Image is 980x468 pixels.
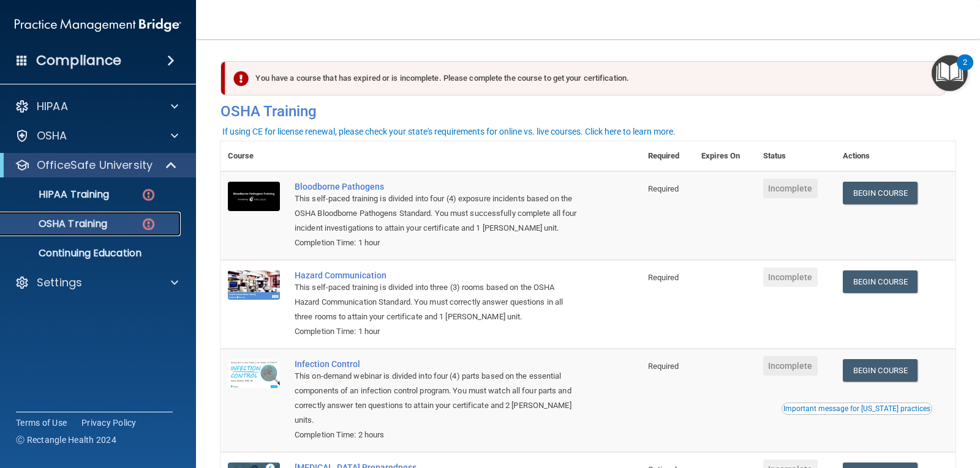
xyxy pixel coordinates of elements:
[756,141,835,171] th: Status
[641,141,694,171] th: Required
[81,417,137,429] a: Privacy Policy
[8,188,109,201] p: HIPAA Training
[295,270,579,280] a: Hazard Communication
[648,273,679,282] span: Required
[295,191,579,236] div: This self-paced training is divided into four (4) exposure incidents based on the OSHA Bloodborne...
[37,158,153,173] p: OfficeSafe University
[835,141,956,171] th: Actions
[15,275,178,290] a: Settings
[15,13,181,37] img: PMB logo
[15,99,178,114] a: HIPAA
[694,141,755,171] th: Expires On
[221,141,287,171] th: Course
[15,128,178,143] a: OSHA
[225,61,946,95] div: You have a course that has expired or is incomplete. Please complete the course to get your certi...
[36,52,121,69] h4: Compliance
[763,267,818,287] span: Incomplete
[843,182,918,204] a: Begin Course
[782,403,932,415] button: Read this if you are a dental practitioner in the state of CA
[295,428,579,442] div: Completion Time: 2 hours
[648,362,679,371] span: Required
[37,275,82,290] p: Settings
[141,217,156,232] img: danger-circle.6113f641.png
[763,179,818,198] span: Incomplete
[932,55,968,91] button: Open Resource Center, 2 new notifications
[295,280,579,324] div: This self-paced training is divided into three (3) rooms based on the OSHA Hazard Communication S...
[295,359,579,369] a: Infection Control
[843,359,918,382] a: Begin Course
[37,99,68,114] p: HIPAA
[141,187,156,202] img: danger-circle.6113f641.png
[16,417,67,429] a: Terms of Use
[783,405,930,412] div: Important message for [US_STATE] practices
[963,62,967,78] div: 2
[15,158,178,173] a: OfficeSafe University
[8,218,107,230] p: OSHA Training
[648,184,679,193] span: Required
[16,434,116,446] span: Ⓒ Rectangle Health 2024
[221,103,956,120] h4: OSHA Training
[295,182,579,191] a: Bloodborne Pathogens
[295,369,579,428] div: This on-demand webinar is divided into four (4) parts based on the essential components of an inf...
[8,247,175,259] p: Continuing Education
[221,125,677,138] button: If using CE for license renewal, please check your state's requirements for online vs. live cours...
[763,356,818,376] span: Incomplete
[222,127,676,136] div: If using CE for license renewal, please check your state's requirements for online vs. live cours...
[295,236,579,250] div: Completion Time: 1 hour
[843,270,918,293] a: Begin Course
[295,324,579,339] div: Completion Time: 1 hour
[37,128,67,143] p: OSHA
[233,71,249,86] img: exclamation-circle-solid-danger.72ef9ffc.png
